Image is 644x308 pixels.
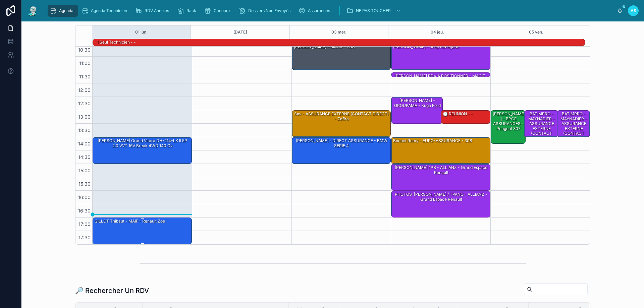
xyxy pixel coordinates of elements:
a: Rack [175,5,201,17]
span: RDV Annulés [145,8,169,13]
div: [PERSON_NAME] - BPCE ASSURANCES - Peugeot 307 [491,111,525,143]
button: 04 jeu. [431,25,444,39]
div: scrollable content [44,3,617,18]
div: BATIMPRO - MAYNADIER - ASSURANCE EXTERNE (CONTACT DIRECT) - [558,111,589,141]
span: Rack [186,8,196,13]
div: PHOTOS-[PERSON_NAME] / TPANO - ALLIANZ - Grand espace Renault [392,191,490,202]
a: Agenda [48,5,78,17]
span: 11:00 [77,60,92,66]
a: RDV Annulés [133,5,174,17]
div: [PERSON_NAME] - MACIF - 308 [292,44,391,70]
span: Assurances [308,8,330,13]
span: Agenda [59,8,73,13]
div: [PERSON_NAME] - Jeep Renegade [391,44,490,70]
span: Agenda Technicien [91,8,127,13]
span: 15:30 [77,181,92,187]
div: [PERSON_NAME] RDV a POSITIONNER - MACIF - PEUGEOT Expert II Tepee 2.0 HDi 16V FAP Combi long 163 cv [391,73,490,79]
div: [PERSON_NAME] RDV a POSITIONNER - MACIF - PEUGEOT Expert II Tepee 2.0 HDi 16V FAP Combi long 163 cv [392,73,490,89]
span: AS [631,8,636,13]
span: NE PAS TOUCHER [356,8,391,13]
div: [PERSON_NAME] - DIRECT ASSURANCE - BMW SERIE 4 [292,137,391,164]
button: 05 ven. [529,25,543,39]
span: 13:30 [76,127,92,133]
div: GILLOT Thibaut - MAIF - Renault Zoe [94,218,166,224]
div: BATIMPRO - MAYNADIER - ASSURANCE EXTERNE (CONTACT DIRECT) - [557,111,590,137]
span: 15:00 [77,168,92,173]
div: [PERSON_NAME] Grand Vitara DH-214-LK II 5P 2.0 VVT 16V Break 4WD 140 cv [93,137,192,164]
a: Dossiers Non Envoyés [237,5,295,17]
div: PHOTOS-[PERSON_NAME] / TPANO - ALLIANZ - Grand espace Renault [391,191,490,217]
div: GILLOT Thibaut - MAIF - Renault Zoe [93,218,192,244]
span: 11:30 [77,74,92,79]
span: 12:00 [76,87,92,93]
div: [PERSON_NAME] - BPCE ASSURANCES - Peugeot 307 [492,111,525,132]
span: 16:00 [76,194,92,200]
span: 10:30 [76,47,92,53]
span: 16:30 [76,208,92,213]
a: Cadeaux [202,5,235,17]
span: 12:30 [76,101,92,106]
h1: 🔎 Rechercher Un RDV [75,286,149,295]
div: [PERSON_NAME] - GROUPAMA - Kuga ford [391,97,442,123]
button: 01 lun. [135,25,148,39]
div: [PERSON_NAME] - DIRECT ASSURANCE - BMW SERIE 4 [293,138,390,149]
div: BATIMPRO - MAYNADIER - ASSURANCE EXTERNE (CONTACT DIRECT) - [524,111,558,137]
div: [PERSON_NAME] - MACIF - 308 [293,44,355,50]
a: Assurances [297,5,335,17]
div: 1 seul technicien - - [96,39,137,45]
span: Cadeaux [214,8,231,13]
img: App logo [27,5,39,16]
button: 03 mer. [331,25,346,39]
div: Bonnet Remy - EURO-ASSURANCE - 308 [392,138,473,144]
button: [DATE] [233,25,247,39]
span: 17:30 [77,235,92,240]
span: Dossiers Non Envoyés [248,8,290,13]
div: sav - ASSURANCE EXTERNE (CONTACT DIRECT) - zafira [293,111,390,122]
div: 1 seul technicien - - [96,39,137,46]
span: 14:30 [76,154,92,160]
div: [PERSON_NAME] / PB - ALLIANZ - Grand espace Renault [392,165,490,176]
div: [PERSON_NAME] Grand Vitara DH-214-LK II 5P 2.0 VVT 16V Break 4WD 140 cv [94,138,191,149]
a: Agenda Technicien [79,5,132,17]
div: BATIMPRO - MAYNADIER - ASSURANCE EXTERNE (CONTACT DIRECT) - [525,111,558,141]
div: [PERSON_NAME] / PB - ALLIANZ - Grand espace Renault [391,164,490,190]
div: 🕒 RÉUNION - - [442,111,474,117]
div: 🕒 RÉUNION - - [441,111,490,123]
span: 17:00 [77,221,92,227]
div: [PERSON_NAME] - GROUPAMA - Kuga ford [392,98,442,109]
div: Bonnet Remy - EURO-ASSURANCE - 308 [391,137,490,164]
div: sav - ASSURANCE EXTERNE (CONTACT DIRECT) - zafira [292,111,391,137]
div: [PERSON_NAME] - Jeep Renegade [392,44,460,50]
span: 13:00 [76,114,92,120]
span: 14:00 [76,141,92,146]
a: NE PAS TOUCHER [344,5,404,17]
